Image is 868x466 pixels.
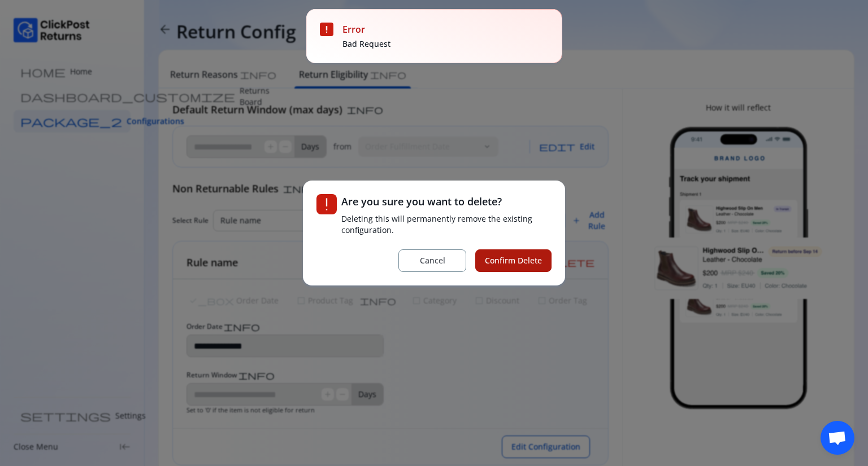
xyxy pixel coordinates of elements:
[420,255,445,266] span: Cancel
[821,421,854,455] div: Open chat
[341,213,552,236] p: Deleting this will permanently remove the existing configuration.
[316,194,337,214] span: exclamation
[341,194,552,209] h4: Are you sure you want to delete?
[475,249,552,272] button: Confirm Delete
[398,249,466,272] button: Cancel
[485,255,542,266] span: Confirm Delete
